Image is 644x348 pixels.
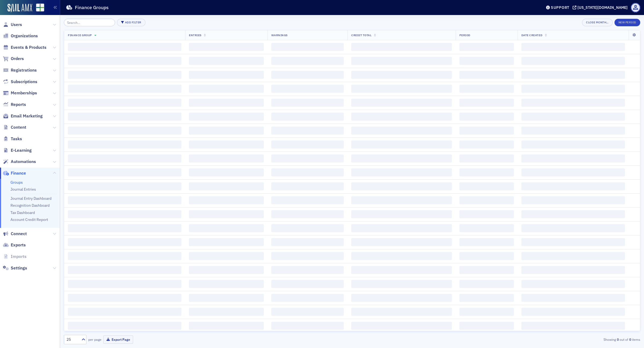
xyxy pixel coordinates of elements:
[11,56,24,62] span: Orders
[459,252,514,260] span: ‌
[271,71,344,79] span: ‌
[189,113,264,121] span: ‌
[271,210,344,218] span: ‌
[68,57,181,65] span: ‌
[189,182,264,190] span: ‌
[351,210,452,218] span: ‌
[521,294,625,302] span: ‌
[351,71,452,79] span: ‌
[351,224,452,232] span: ‌
[459,224,514,232] span: ‌
[67,337,78,342] div: 25
[521,266,625,274] span: ‌
[351,294,452,302] span: ‌
[351,99,452,107] span: ‌
[459,168,514,176] span: ‌
[521,224,625,232] span: ‌
[271,127,344,135] span: ‌
[189,196,264,204] span: ‌
[189,33,202,37] span: Entries
[521,308,625,316] span: ‌
[189,85,264,93] span: ‌
[3,265,27,271] a: Settings
[521,71,625,79] span: ‌
[582,19,612,26] button: Close Month…
[271,238,344,246] span: ‌
[11,136,22,142] span: Tasks
[551,5,569,10] div: Support
[10,180,23,185] a: Groups
[117,19,145,26] button: Add Filter
[11,159,36,165] span: Automations
[271,168,344,176] span: ‌
[521,99,625,107] span: ‌
[11,45,46,50] span: Events & Products
[351,266,452,274] span: ‌
[10,196,52,201] a: Journal Entry Dashboard
[271,252,344,260] span: ‌
[521,238,625,246] span: ‌
[189,210,264,218] span: ‌
[68,224,181,232] span: ‌
[11,242,26,248] span: Exports
[351,238,452,246] span: ‌
[351,127,452,135] span: ‌
[3,102,26,108] a: Reports
[521,85,625,93] span: ‌
[88,337,101,342] label: per page
[8,4,32,12] a: SailAMX
[11,147,32,153] span: E-Learning
[189,43,264,51] span: ‌
[103,335,133,344] button: Export Page
[459,266,514,274] span: ‌
[271,140,344,149] span: ‌
[10,203,50,208] a: Recognition Dashboard
[3,33,38,39] a: Organizations
[459,99,514,107] span: ‌
[11,22,22,28] span: Users
[271,308,344,316] span: ‌
[271,85,344,93] span: ‌
[3,147,32,153] a: E-Learning
[3,242,26,248] a: Exports
[68,154,181,162] span: ‌
[271,154,344,162] span: ‌
[351,113,452,121] span: ‌
[459,294,514,302] span: ‌
[351,154,452,162] span: ‌
[189,266,264,274] span: ‌
[189,168,264,176] span: ‌
[271,294,344,302] span: ‌
[189,308,264,316] span: ‌
[351,252,452,260] span: ‌
[3,22,22,28] a: Users
[3,90,37,96] a: Memberships
[351,33,371,37] span: Credit Total
[271,113,344,121] span: ‌
[521,280,625,288] span: ‌
[351,43,452,51] span: ‌
[271,33,288,37] span: Warnings
[75,4,109,11] h1: Finance Groups
[11,67,37,73] span: Registrations
[11,113,43,119] span: Email Marketing
[68,168,181,176] span: ‌
[271,57,344,65] span: ‌
[521,57,625,65] span: ‌
[521,252,625,260] span: ‌
[459,154,514,162] span: ‌
[189,99,264,107] span: ‌
[68,33,92,37] span: Finance Group
[189,322,264,330] span: ‌
[459,322,514,330] span: ‌
[68,99,181,107] span: ‌
[521,140,625,149] span: ‌
[271,196,344,204] span: ‌
[631,3,640,12] span: Profile
[10,217,48,222] a: Account Credit Report
[11,265,27,271] span: Settings
[189,140,264,149] span: ‌
[32,3,44,13] a: View Homepage
[68,210,181,218] span: ‌
[521,196,625,204] span: ‌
